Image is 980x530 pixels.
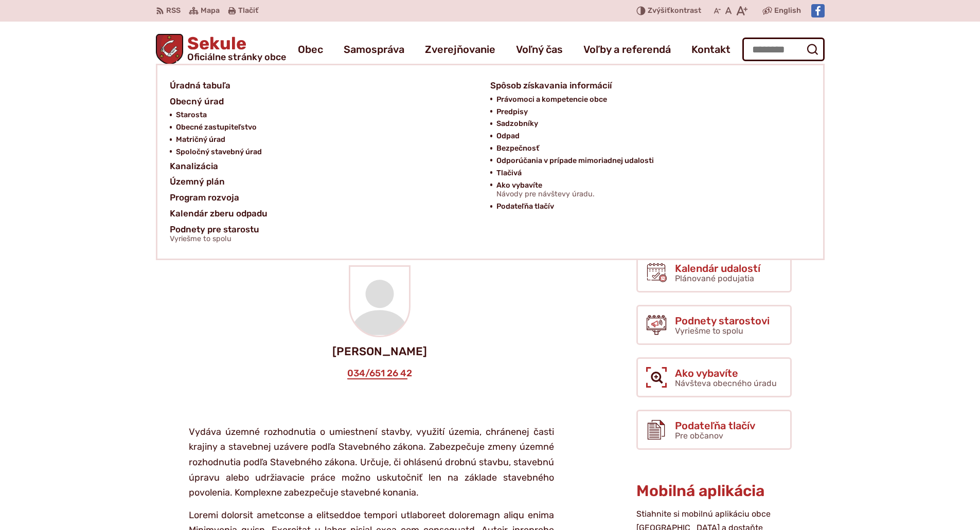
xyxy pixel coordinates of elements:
a: Voľby a referendá [583,35,671,64]
a: Právomoci a kompetencie obce [496,94,798,106]
span: Kanalizácia [170,158,218,174]
span: Obecný úrad [170,94,224,109]
a: Bezpečnosť [496,142,798,155]
span: Vyriešme to spolu [170,235,259,243]
a: Obecný úrad [170,94,478,109]
span: RSS [166,5,181,17]
span: Obecné zastupiteľstvo [176,121,257,134]
span: Podateľňa tlačív [675,420,755,431]
img: Prejsť na domovskú stránku [156,34,184,65]
span: Ako vybavíte [675,368,777,379]
span: English [774,5,801,17]
a: Program rozvoja [170,190,478,206]
h3: Mobilná aplikácia [636,483,792,500]
a: Územný plán [170,174,478,190]
a: 034/651 26 42 [346,368,413,379]
a: Kalendár udalostí Plánované podujatia [636,252,792,293]
span: Podnety pre starostu [170,222,259,247]
span: Mapa [201,5,220,17]
span: Zvýšiť [648,6,670,15]
span: Ako vybavíte [496,179,595,201]
span: Vyriešme to spolu [675,326,743,336]
p: [PERSON_NAME] [172,345,587,358]
a: Kanalizácia [170,158,478,174]
a: Tlačivá [496,167,798,179]
a: Voľný čas [516,35,563,64]
a: Podateľňa tlačív [496,200,798,213]
a: Sadzobníky [496,118,798,130]
span: Odporúčania v prípade mimoriadnej udalosti [496,155,654,167]
span: Tlačivá [496,167,522,179]
span: Oficiálne stránky obce [187,52,286,62]
a: Ako vybavíteNávody pre návštevy úradu. [496,179,798,201]
span: Kalendár udalostí [675,263,760,274]
span: Spôsob získavania informácií [490,78,612,94]
a: Podnety starostovi Vyriešme to spolu [636,305,792,345]
a: Podateľňa tlačív Pre občanov [636,410,792,450]
a: Starosta [176,109,478,121]
span: kontrast [648,7,701,15]
span: Starosta [176,109,207,121]
span: Program rozvoja [170,190,239,206]
a: Spôsob získavania informácií [490,78,798,94]
span: Tlačiť [238,7,258,15]
span: Odpad [496,130,520,142]
a: Kalendár zberu odpadu [170,206,478,222]
span: Bezpečnosť [496,142,539,155]
img: Prejsť na Facebook stránku [811,4,825,17]
a: Ako vybavíte Návšteva obecného úradu [636,357,792,397]
span: Územný plán [170,174,225,190]
span: Sekule [183,35,286,62]
a: Spoločný stavebný úrad [176,146,478,158]
a: Odpad [496,130,798,142]
a: Kontakt [691,35,730,64]
a: Úradná tabuľa [170,78,478,94]
span: Matričný úrad [176,134,225,146]
a: Podnety pre starostuVyriešme to spolu [170,222,798,247]
a: Predpisy [496,106,798,118]
span: Úradná tabuľa [170,78,230,94]
span: Kalendár zberu odpadu [170,206,268,222]
span: Pre občanov [675,431,723,441]
a: Logo Sekule, prejsť na domovskú stránku. [156,34,287,65]
span: Sadzobníky [496,118,538,130]
a: Odporúčania v prípade mimoriadnej udalosti [496,155,798,167]
a: Samospráva [344,35,404,64]
p: Vydáva územné rozhodnutia o umiestnení stavby, využití územia, chránenej časti krajiny a stavebne... [189,425,554,501]
span: Právomoci a kompetencie obce [496,94,607,106]
a: English [772,5,803,17]
span: Podnety starostovi [675,315,770,326]
span: Návšteva obecného úradu [675,378,777,388]
a: Matričný úrad [176,134,478,146]
span: Podateľňa tlačív [496,200,554,213]
a: Zverejňovanie [425,35,495,64]
a: Obec [298,35,323,64]
span: Návody pre návštevy úradu. [496,190,595,198]
span: Spoločný stavebný úrad [176,146,262,158]
span: Predpisy [496,106,528,118]
span: Plánované podujatia [675,273,754,283]
a: Obecné zastupiteľstvo [176,121,478,134]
